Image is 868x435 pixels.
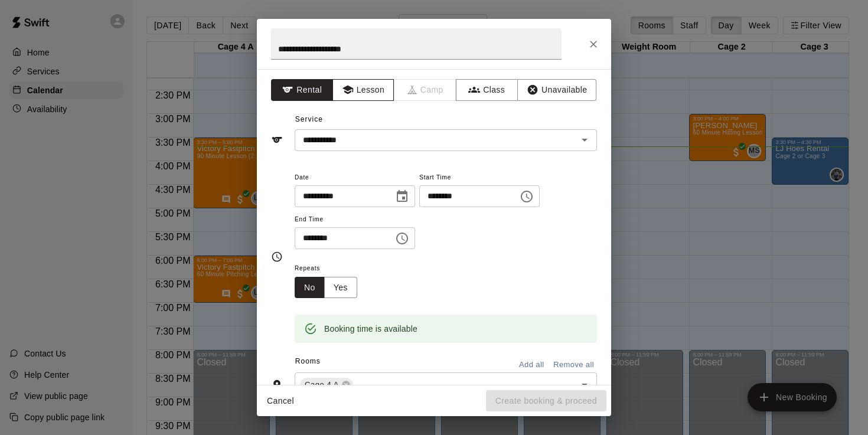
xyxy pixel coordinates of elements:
button: Unavailable [517,79,596,101]
div: outlined button group [295,277,357,299]
div: Cage 4 A [300,378,353,392]
svg: Rooms [271,379,283,391]
span: Start Time [419,170,540,186]
button: Remove all [550,356,597,374]
button: Choose time, selected time is 7:00 PM [515,185,539,208]
button: Choose time, selected time is 7:00 PM [390,227,414,250]
button: Open [576,132,593,148]
button: Cancel [262,390,299,412]
button: Add all [513,356,550,374]
svg: Service [271,134,283,146]
span: Camps can only be created in the Services page [394,79,456,101]
button: Rental [271,79,333,101]
span: Date [295,170,415,186]
button: Choose date, selected date is Aug 13, 2025 [390,185,414,208]
button: Class [456,79,518,101]
span: Cage 4 A [300,379,344,391]
span: End Time [295,212,415,228]
button: Lesson [332,79,394,101]
div: Booking time is available [324,318,417,339]
button: No [295,277,325,299]
svg: Timing [271,251,283,263]
button: Yes [324,277,357,299]
button: Close [583,34,604,55]
span: Rooms [295,357,321,365]
span: Repeats [295,261,367,277]
button: Open [576,377,593,393]
span: Service [295,115,323,123]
